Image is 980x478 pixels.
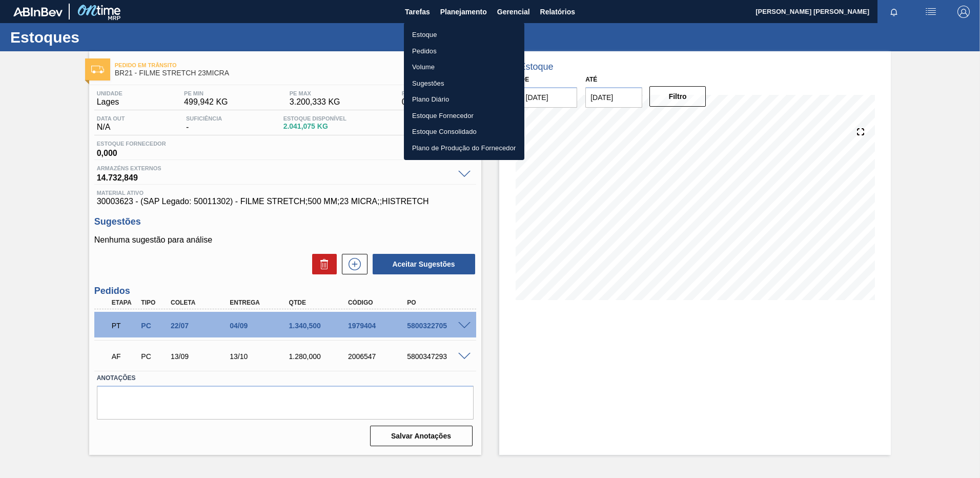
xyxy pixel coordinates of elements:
[404,59,524,75] a: Volume
[404,91,524,108] a: Plano Diário
[404,75,524,92] a: Sugestões
[404,108,524,124] a: Estoque Fornecedor
[404,43,524,59] a: Pedidos
[404,140,524,156] a: Plano de Produção do Fornecedor
[404,124,524,140] a: Estoque Consolidado
[404,27,524,43] a: Estoque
